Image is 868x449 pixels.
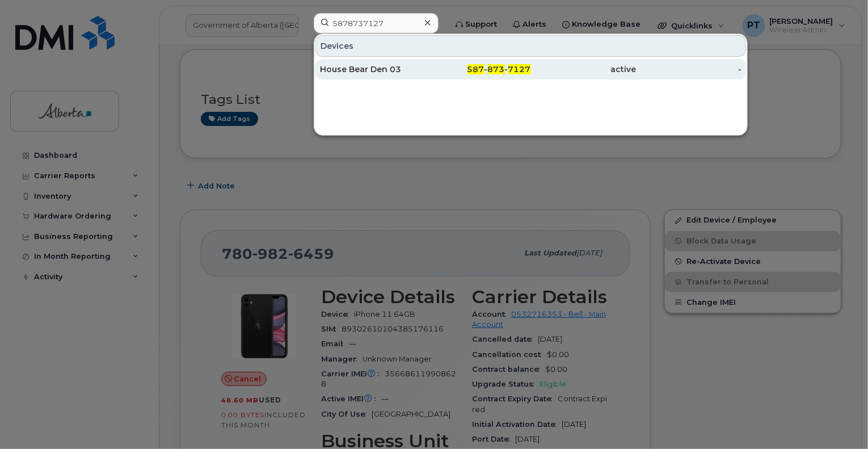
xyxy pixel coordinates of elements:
[508,64,531,74] span: 7127
[320,64,425,75] div: House Bear Den 03
[636,64,741,75] div: -
[531,64,637,75] div: active
[488,64,505,74] span: 873
[467,64,484,74] span: 587
[315,59,746,79] a: House Bear Den 03587-873-7127active-
[425,64,531,75] div: - -
[314,13,439,33] input: Find something...
[315,35,746,57] div: Devices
